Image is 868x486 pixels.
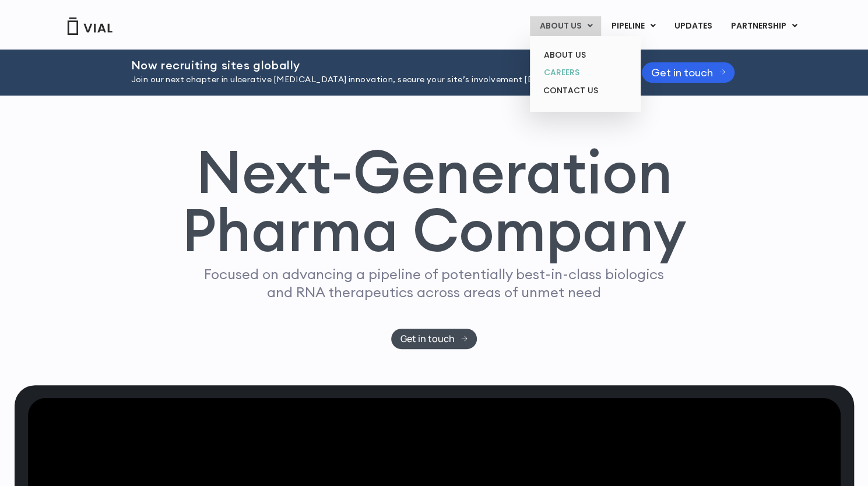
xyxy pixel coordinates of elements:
[665,16,721,36] a: UPDATES
[651,68,713,77] span: Get in touch
[642,62,735,83] a: Get in touch
[534,64,636,82] a: CAREERS
[131,73,613,86] p: Join our next chapter in ulcerative [MEDICAL_DATA] innovation, secure your site’s involvement [DA...
[602,16,664,36] a: PIPELINEMenu Toggle
[534,46,636,64] a: ABOUT US
[391,329,477,349] a: Get in touch
[530,16,601,36] a: ABOUT USMenu Toggle
[66,17,113,35] img: Vial Logo
[131,59,613,72] h2: Now recruiting sites globally
[721,16,806,36] a: PARTNERSHIPMenu Toggle
[534,82,636,100] a: CONTACT US
[400,334,455,343] span: Get in touch
[199,265,669,301] p: Focused on advancing a pipeline of potentially best-in-class biologics and RNA therapeutics acros...
[182,142,687,260] h1: Next-Generation Pharma Company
